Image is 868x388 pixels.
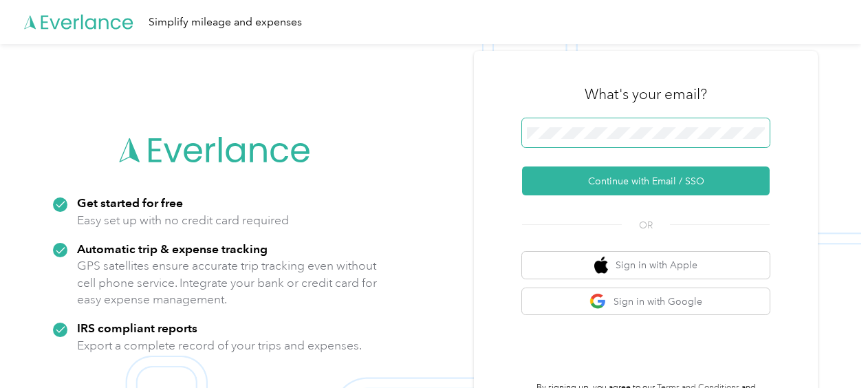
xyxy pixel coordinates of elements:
[594,257,608,274] img: apple logo
[77,337,362,354] p: Export a complete record of your trips and expenses.
[522,166,770,195] button: Continue with Email / SSO
[585,85,707,104] h3: What's your email?
[77,195,183,210] strong: Get started for free
[522,252,770,279] button: apple logoSign in with Apple
[589,293,607,310] img: google logo
[522,288,770,315] button: google logoSign in with Google
[622,218,670,233] span: OR
[149,14,302,31] div: Simplify mileage and expenses
[77,212,289,229] p: Easy set up with no credit card required
[77,241,268,256] strong: Automatic trip & expense tracking
[77,321,197,335] strong: IRS compliant reports
[77,257,378,308] p: GPS satellites ensure accurate trip tracking even without cell phone service. Integrate your bank...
